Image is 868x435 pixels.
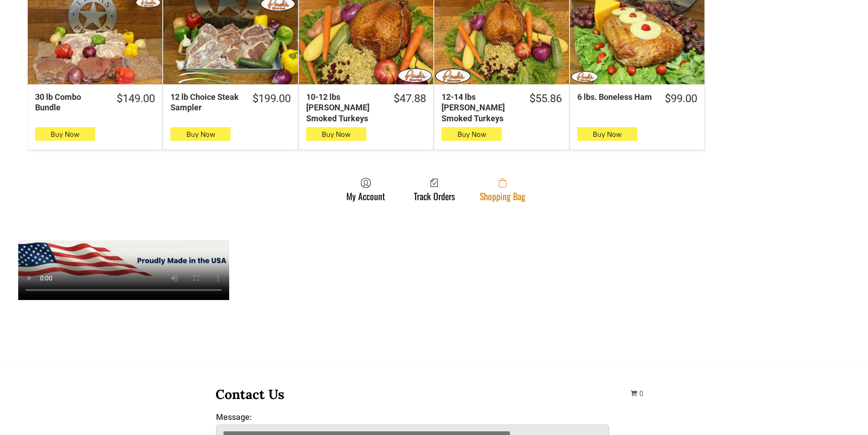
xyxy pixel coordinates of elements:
[28,92,162,113] a: $149.0030 lb Combo Bundle
[593,130,621,139] span: Buy Now
[442,127,502,141] button: Buy Now
[577,127,637,141] button: Buy Now
[186,130,215,139] span: Buy Now
[35,92,105,113] div: 30 lb Combo Bundle
[170,92,240,113] div: 12 lb Choice Steak Sampler
[409,177,459,202] a: Track Orders
[51,130,79,139] span: Buy Now
[394,92,426,106] div: $47.88
[163,92,298,113] a: $199.0012 lb Choice Steak Sampler
[322,130,350,139] span: Buy Now
[216,386,610,403] h3: Contact Us
[342,177,390,202] a: My Account
[306,92,382,124] div: 10-12 lbs [PERSON_NAME] Smoked Turkeys
[529,92,562,106] div: $55.86
[475,177,530,202] a: Shopping Bag
[457,130,486,139] span: Buy Now
[639,389,643,398] span: 0
[170,127,231,141] button: Buy Now
[434,92,569,124] a: $55.8612-14 lbs [PERSON_NAME] Smoked Turkeys
[306,127,366,141] button: Buy Now
[665,92,697,106] div: $99.00
[577,92,653,102] div: 6 lbs. Boneless Ham
[299,92,433,124] a: $47.8810-12 lbs [PERSON_NAME] Smoked Turkeys
[252,92,291,106] div: $199.00
[570,92,704,106] a: $99.006 lbs. Boneless Ham
[117,92,155,106] div: $149.00
[216,412,610,422] label: Message:
[442,92,517,124] div: 12-14 lbs [PERSON_NAME] Smoked Turkeys
[35,127,95,141] button: Buy Now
